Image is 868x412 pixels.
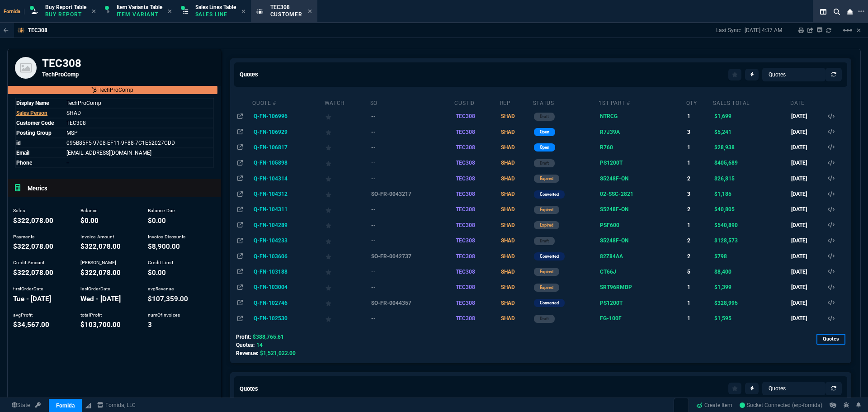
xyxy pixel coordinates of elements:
[236,342,255,348] span: Quotes:
[600,237,684,245] nx-fornida-value: Dell S5248F-ON Switch, 48x25GbE SFP28, 4x100GbE QSFP28, 2x100GbE QSFP-DD, PSU to IO, 2xPSU
[600,269,616,275] span: CT66J
[857,27,861,34] a: Hide Workbench
[454,264,499,279] td: TEC308
[540,128,549,136] p: open
[66,160,69,166] span: Name
[148,286,174,292] span: avgRevenue
[686,109,713,124] td: 1
[790,109,826,124] td: [DATE]
[370,248,454,264] td: SO-FR-0042737
[13,242,53,251] span: payments
[66,130,78,136] span: Customer Type
[16,160,32,166] span: Phone
[252,264,324,279] td: Q-FN-103188
[500,124,533,139] td: SHAD
[686,171,713,186] td: 2
[237,284,243,290] nx-icon: Open In Opposite Panel
[325,219,368,232] div: Add to Watchlist
[13,295,51,303] span: firstOrderDate
[740,402,822,408] span: Socket Connected (erp-fornida)
[324,96,370,109] th: Watch
[540,315,549,322] p: draft
[325,250,368,263] div: Add to Watchlist
[712,218,790,233] td: $540,890
[500,279,533,295] td: SHAD
[15,128,213,138] tr: Customer Type
[28,27,47,34] p: TEC308
[252,279,324,295] td: Q-FN-103004
[148,269,166,277] span: creditLimit
[740,401,822,409] a: jIuc8rq2izoGwdl4AAFj
[712,279,790,295] td: $1,399
[454,171,499,186] td: TEC308
[33,401,43,409] a: API TOKEN
[600,237,628,244] span: S5248F-ON
[454,109,499,124] td: TEC308
[148,217,166,225] span: balanceDue
[454,124,499,139] td: TEC308
[712,311,790,326] td: $1,595
[237,113,243,119] nx-icon: Open In Opposite Panel
[308,8,312,15] nx-icon: Close Tab
[693,398,736,412] a: Create Item
[600,283,684,291] nx-fornida-value: APC Smart-UPS SRT 96V 3kVA RM Battery Pack SRT96RMBP
[45,4,86,10] span: Buy Report Table
[253,334,284,340] span: $388,765.61
[370,202,454,217] td: --
[80,312,102,318] span: totalProfit
[500,218,533,233] td: SHAD
[600,128,684,136] nx-fornida-value: HPE AP-655 Tri Band 802.11ax 7.80 Gbit/s Wireless Access Point
[325,297,368,309] div: Add to Watchlist
[600,221,684,229] nx-fornida-value: Dell PowerScale F600
[252,124,324,139] td: Q-FN-106929
[237,144,243,151] nx-icon: Open In Opposite Panel
[500,295,533,311] td: SHAD
[533,96,599,109] th: Status
[252,218,324,233] td: Q-FN-104289
[500,155,533,170] td: SHAD
[454,202,499,217] td: TEC308
[13,269,53,277] span: creditAmount
[454,233,499,248] td: TEC308
[790,140,826,155] td: [DATE]
[13,286,43,292] span: firstOrderDate
[712,248,790,264] td: $798
[712,186,790,202] td: $1,185
[237,253,243,260] nx-icon: Open In Opposite Panel
[454,218,499,233] td: TEC308
[260,350,296,356] span: $1,521,022.00
[66,150,151,156] span: Name
[790,311,826,326] td: [DATE]
[16,140,21,146] span: id
[686,202,713,217] td: 2
[325,156,368,169] div: Add to Watchlist
[500,311,533,326] td: SHAD
[15,158,213,168] tr: Name
[16,130,52,136] span: Posting Group
[370,140,454,155] td: --
[80,242,121,251] span: invoiceAmount
[148,295,188,303] span: avgRevenue
[252,202,324,217] td: Q-FN-104311
[370,96,454,109] th: SO
[80,260,116,265] span: [PERSON_NAME]
[325,312,368,325] div: Add to Watchlist
[540,160,549,167] p: draft
[370,218,454,233] td: --
[325,110,368,123] div: Add to Watchlist
[325,126,368,138] div: Add to Watchlist
[237,160,243,166] nx-icon: Open In Opposite Panel
[540,299,559,307] p: converted
[42,70,214,79] h5: TechProComp
[16,100,49,106] span: Display Name
[237,175,243,182] nx-icon: Open In Opposite Panel
[540,222,553,229] p: expired
[500,202,533,217] td: SHAD
[712,295,790,311] td: $328,995
[370,311,454,326] td: --
[4,27,9,33] nx-icon: Back to Table
[237,237,243,244] nx-icon: Open In Opposite Panel
[148,312,180,318] span: numOfInvoices
[540,284,553,291] p: expired
[252,295,324,311] td: Q-FN-102746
